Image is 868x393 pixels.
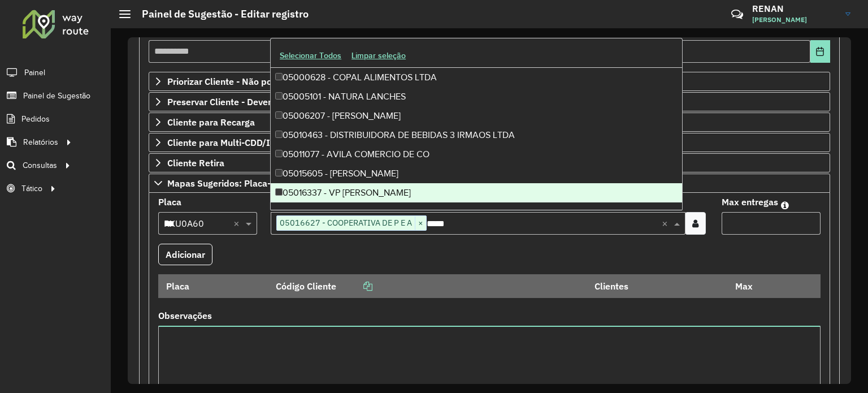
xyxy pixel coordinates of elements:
[23,136,58,148] span: Relatórios
[158,195,181,209] label: Placa
[271,145,682,164] div: 05011077 - AVILA COMERCIO DE CO
[131,8,309,20] h2: Painel de Sugestão - Editar registro
[271,202,682,222] div: 05016627 - COOPERATIVA DE P E A
[167,97,397,106] span: Preservar Cliente - Devem ficar no buffer, não roteirizar
[23,159,57,171] span: Consultas
[752,15,837,25] span: [PERSON_NAME]
[21,113,50,125] span: Pedidos
[662,217,671,230] span: Clear all
[810,40,830,63] button: Choose Date
[233,217,243,230] span: Clear all
[725,2,749,27] a: Contato Rápido
[271,183,682,202] div: 05016337 - VP [PERSON_NAME]
[158,309,212,322] label: Observações
[271,68,682,87] div: 05000628 - COPAL ALIMENTOS LTDA
[277,216,415,230] span: 05016627 - COOPERATIVA DE P E A
[270,38,683,210] ng-dropdown-panel: Options list
[346,47,411,64] button: Limpar seleção
[727,274,772,298] th: Max
[167,179,300,188] span: Mapas Sugeridos: Placa-Cliente
[158,274,268,298] th: Placa
[275,47,346,64] button: Selecionar Todos
[781,201,789,210] em: Máximo de clientes que serão colocados na mesma rota com os clientes informados
[336,280,372,292] a: Copiar
[149,113,830,132] a: Cliente para Recarga
[271,87,682,106] div: 05005101 - NATURA LANCHES
[167,158,224,167] span: Cliente Retira
[271,126,682,145] div: 05010463 - DISTRIBUIDORA DE BEBIDAS 3 IRMAOS LTDA
[158,244,212,265] button: Adicionar
[149,153,830,172] a: Cliente Retira
[587,274,728,298] th: Clientes
[167,118,255,127] span: Cliente para Recarga
[415,217,426,230] span: ×
[24,67,45,79] span: Painel
[722,195,778,209] label: Max entregas
[21,183,42,195] span: Tático
[167,77,352,86] span: Priorizar Cliente - Não podem ficar no buffer
[149,133,830,152] a: Cliente para Multi-CDD/Internalização
[149,72,830,91] a: Priorizar Cliente - Não podem ficar no buffer
[271,164,682,183] div: 05015605 - [PERSON_NAME]
[149,174,830,193] a: Mapas Sugeridos: Placa-Cliente
[167,138,327,147] span: Cliente para Multi-CDD/Internalização
[149,92,830,111] a: Preservar Cliente - Devem ficar no buffer, não roteirizar
[752,3,837,14] h3: RENAN
[271,106,682,126] div: 05006207 - [PERSON_NAME]
[23,90,90,102] span: Painel de Sugestão
[268,274,587,298] th: Código Cliente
